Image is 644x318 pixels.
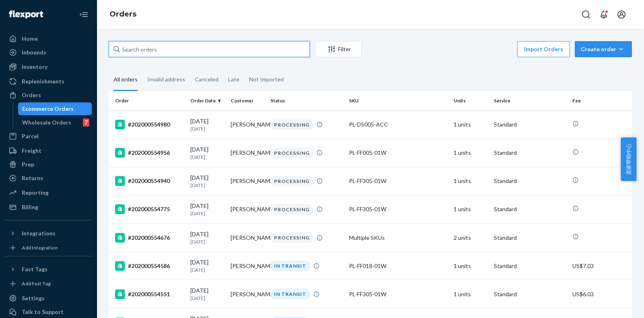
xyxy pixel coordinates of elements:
button: Create order [575,41,632,57]
a: Billing [5,201,92,214]
div: Integrations [22,229,56,237]
div: Ecommerce Orders [22,105,74,113]
div: [DATE] [190,258,224,273]
td: US$6.03 [569,280,632,308]
div: PL-DS005-ACC [349,121,447,129]
button: Fast Tags [5,263,92,276]
td: 1 units [450,110,491,139]
div: All orders [114,69,138,91]
p: Standard [494,205,566,213]
div: Returns [22,174,43,182]
div: PL-FF018-01W [349,262,447,270]
a: Ecommerce Orders [18,102,92,115]
p: [DATE] [190,295,224,301]
button: Integrations [5,227,92,240]
div: PL-FF305-01W [349,177,447,185]
td: [PERSON_NAME] [227,110,268,139]
div: [DATE] [190,145,224,160]
td: [PERSON_NAME] [227,280,268,308]
p: [DATE] [190,182,224,189]
button: Close Navigation [76,6,92,23]
a: Inventory [5,60,92,73]
div: Invalid address [147,69,185,90]
div: IN TRANSIT [270,260,310,271]
a: Freight [5,144,92,157]
div: Settings [22,294,45,302]
div: Prep [22,160,34,168]
button: 卖家帮助中心 [621,137,636,181]
div: [DATE] [190,287,224,301]
div: Orders [22,91,41,99]
div: #202000554940 [115,176,184,186]
div: Home [22,35,38,43]
p: [DATE] [190,154,224,160]
div: PL-FF005-01W [349,149,447,157]
div: PROCESSING [270,176,313,187]
td: 1 units [450,252,491,280]
th: Status [267,91,346,110]
a: Prep [5,158,92,171]
div: [DATE] [190,202,224,217]
div: Replenishments [22,77,64,85]
a: Orders [5,89,92,102]
div: Fast Tags [22,265,47,273]
a: Orders [109,10,136,19]
img: Flexport logo [9,10,43,19]
td: [PERSON_NAME] [227,139,268,167]
th: Order Date [187,91,227,110]
button: Open notifications [596,6,612,23]
div: Reporting [22,189,49,197]
a: Reporting [5,186,92,199]
div: #202000554586 [115,261,184,271]
input: Search orders [109,41,310,57]
div: Late [228,69,239,90]
p: Standard [494,177,566,185]
p: Standard [494,234,566,242]
div: #202000554676 [115,233,184,243]
div: Filter [315,45,361,53]
a: Home [5,32,92,45]
th: SKU [346,91,450,110]
div: #202000554551 [115,289,184,299]
a: Settings [5,292,92,305]
div: PROCESSING [270,232,313,243]
div: #202000554980 [115,120,184,129]
p: Standard [494,290,566,298]
div: [DATE] [190,174,224,189]
td: [PERSON_NAME] [227,195,268,223]
div: Customer [231,97,264,104]
p: Standard [494,121,566,129]
div: Talk to Support [22,308,64,316]
a: Returns [5,172,92,185]
div: PROCESSING [270,119,313,130]
button: Open Search Box [578,6,594,23]
div: Freight [22,147,41,155]
div: [DATE] [190,117,224,132]
div: Create order [581,45,626,53]
p: [DATE] [190,210,224,217]
div: #202000554956 [115,148,184,158]
div: Canceled [195,69,219,90]
a: Parcel [5,130,92,143]
button: Open account menu [613,6,630,23]
div: PROCESSING [270,148,313,158]
button: Import Orders [517,41,570,57]
div: Billing [22,203,38,211]
th: Service [491,91,569,110]
a: Inbounds [5,46,92,59]
div: Not Imported [249,69,284,90]
a: Wholesale Orders7 [18,116,92,129]
td: 1 units [450,167,491,195]
div: PL-FF305-01W [349,290,447,298]
td: [PERSON_NAME] [227,224,268,252]
td: 1 units [450,280,491,308]
ol: breadcrumbs [103,3,143,26]
div: Inventory [22,63,47,71]
div: PL-FF305-01W [349,205,447,213]
p: [DATE] [190,125,224,132]
td: Multiple SKUs [346,224,450,252]
p: Standard [494,149,566,157]
th: Units [450,91,491,110]
div: Add Fast Tag [22,280,51,287]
